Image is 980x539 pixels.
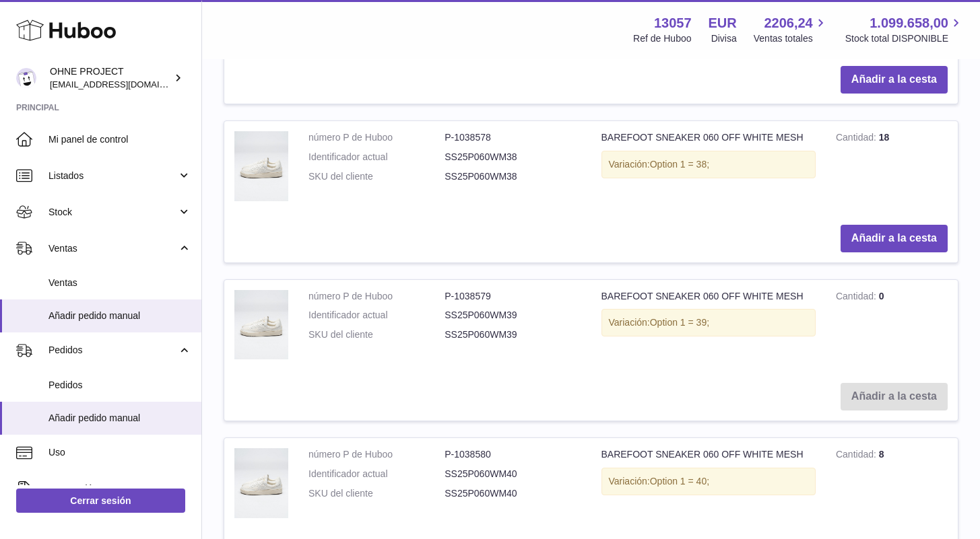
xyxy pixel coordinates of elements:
[308,131,445,144] dt: número P de Huboo
[601,309,816,336] div: Variación:
[445,170,581,183] dd: SS25P060WM38
[16,68,36,88] img: support@ohneproject.com
[308,487,445,500] dt: SKU del cliente
[308,448,445,461] dt: número P de Huboo
[836,449,879,463] strong: Cantidad
[48,412,191,425] span: Añadir pedido manual
[650,317,709,328] span: Option 1 = 39;
[826,280,958,373] td: 0
[48,482,177,495] span: Facturación y pagos
[308,290,445,303] dt: número P de Huboo
[826,121,958,215] td: 18
[308,151,445,164] dt: Identificador actual
[50,65,171,91] div: OHNE PROJECT
[234,290,288,360] img: BAREFOOT SNEAKER 060 OFF WHITE MESH
[845,14,964,45] a: 1.099.658,00 Stock total DISPONIBLE
[445,131,581,144] dd: P-1038578
[654,14,692,32] strong: 13057
[711,32,737,45] div: Divisa
[48,206,177,219] span: Stock
[591,121,826,215] td: BAREFOOT SNEAKER 060 OFF WHITE MESH
[445,309,581,322] dd: SS25P060WM39
[445,487,581,500] dd: SS25P060WM40
[445,290,581,303] dd: P-1038579
[709,14,737,32] strong: EUR
[48,310,191,322] span: Añadir pedido manual
[234,131,288,201] img: BAREFOOT SNEAKER 060 OFF WHITE MESH
[308,309,445,322] dt: Identificador actual
[650,476,709,487] span: Option 1 = 40;
[764,14,812,32] span: 2206,24
[870,14,948,32] span: 1.099.658,00
[650,159,709,170] span: Option 1 = 38;
[591,280,826,373] td: BAREFOOT SNEAKER 060 OFF WHITE MESH
[841,225,948,252] button: Añadir a la cesta
[754,14,828,45] a: 2206,24 Ventas totales
[601,468,816,495] div: Variación:
[48,242,177,255] span: Ventas
[445,468,581,480] dd: SS25P060WM40
[48,446,191,459] span: Uso
[234,448,288,518] img: BAREFOOT SNEAKER 060 OFF WHITE MESH
[445,448,581,461] dd: P-1038580
[826,438,958,532] td: 8
[754,32,828,45] span: Ventas totales
[48,344,177,357] span: Pedidos
[601,151,816,178] div: Variación:
[48,133,191,146] span: Mi panel de control
[50,79,198,89] span: [EMAIL_ADDRESS][DOMAIN_NAME]
[836,132,879,146] strong: Cantidad
[48,170,177,182] span: Listados
[445,328,581,341] dd: SS25P060WM39
[845,32,964,45] span: Stock total DISPONIBLE
[308,328,445,341] dt: SKU del cliente
[16,489,185,513] a: Cerrar sesión
[48,379,191,392] span: Pedidos
[841,66,948,94] button: Añadir a la cesta
[591,438,826,532] td: BAREFOOT SNEAKER 060 OFF WHITE MESH
[633,32,691,45] div: Ref de Huboo
[48,277,191,289] span: Ventas
[308,170,445,183] dt: SKU del cliente
[308,468,445,480] dt: Identificador actual
[445,151,581,164] dd: SS25P060WM38
[836,291,879,305] strong: Cantidad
